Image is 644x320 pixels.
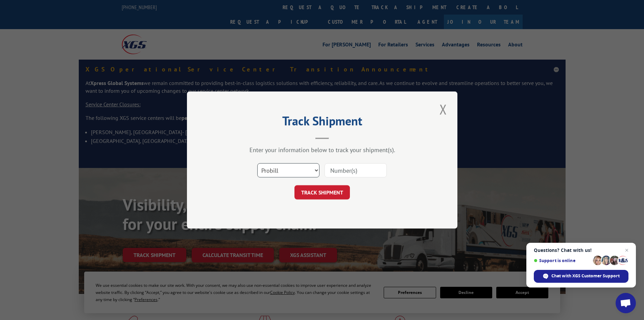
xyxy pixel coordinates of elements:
input: Number(s) [325,163,387,177]
span: Questions? Chat with us! [534,248,628,253]
span: Chat with XGS Customer Support [534,270,628,283]
span: Support is online [534,258,591,263]
button: Close modal [437,100,449,119]
span: Chat with XGS Customer Support [551,273,620,279]
button: TRACK SHIPMENT [294,185,350,199]
a: Open chat [616,293,636,313]
div: Enter your information below to track your shipment(s). [221,146,424,154]
h2: Track Shipment [221,116,424,129]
